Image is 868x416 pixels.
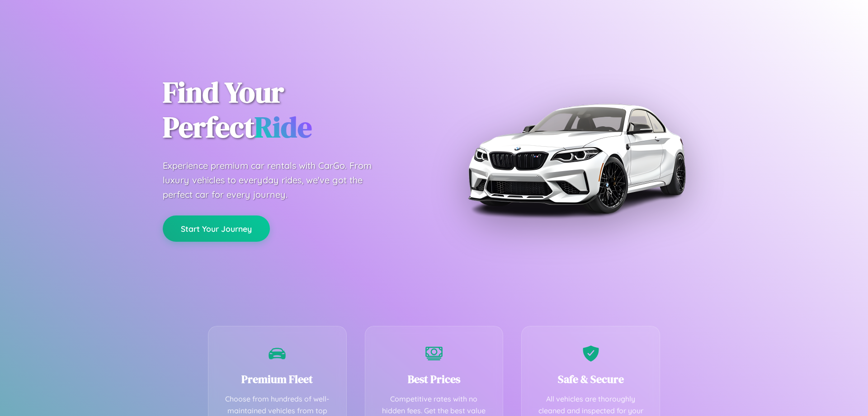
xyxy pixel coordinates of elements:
[535,372,646,387] h3: Safe & Secure
[222,372,333,387] h3: Premium Fleet
[463,45,689,272] img: Premium BMW car rental vehicle
[163,215,270,242] button: Start Your Journey
[163,158,389,202] p: Experience premium car rentals with CarGo. From luxury vehicles to everyday rides, we've got the ...
[255,107,312,147] span: Ride
[379,372,490,387] h3: Best Prices
[163,75,420,145] h1: Find Your Perfect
